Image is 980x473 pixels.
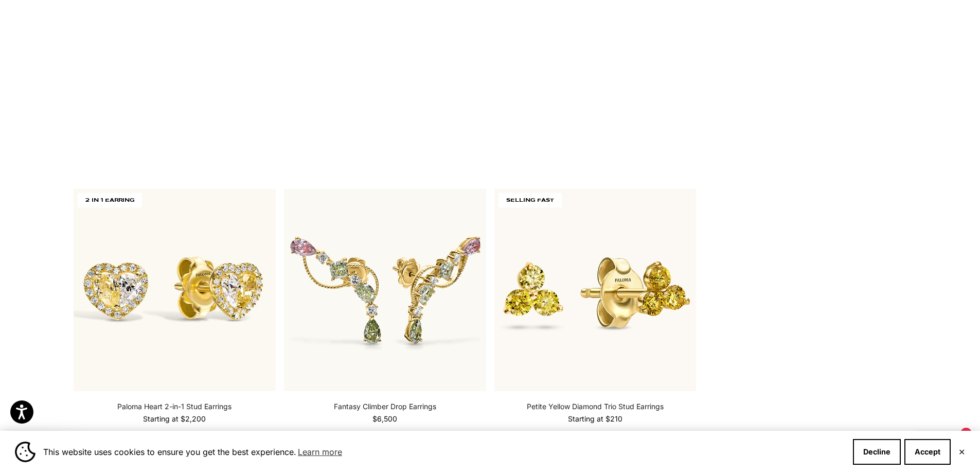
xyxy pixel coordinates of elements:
button: Close [958,449,965,455]
a: Fantasy Climber Drop Earrings [334,401,436,412]
a: Learn more [296,444,344,460]
span: SELLING FAST [498,193,562,207]
span: This website uses cookies to ensure you get the best experience. [43,444,845,460]
img: #YellowGold [494,189,697,391]
sale-price: Starting at $2,200 [143,414,206,424]
sale-price: $6,500 [372,414,397,424]
img: #YellowGold [74,189,276,391]
button: Decline [853,439,901,465]
img: #YellowGold [284,189,486,391]
a: Petite Yellow Diamond Trio Stud Earrings [527,401,664,412]
button: Accept [904,439,951,465]
span: 2 IN 1 EARRING [78,193,142,207]
sale-price: Starting at $210 [568,414,622,424]
img: Cookie banner [15,442,35,462]
a: Paloma Heart 2-in-1 Stud Earrings [117,401,231,412]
